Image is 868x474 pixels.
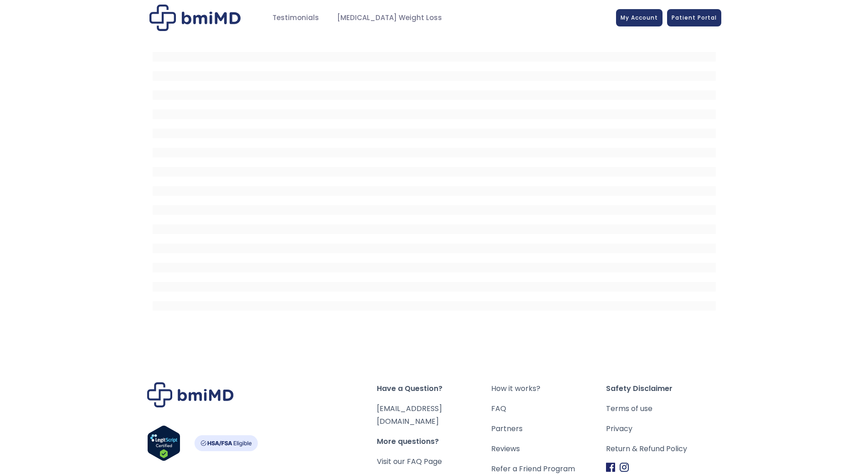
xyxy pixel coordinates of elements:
[147,382,234,407] img: Brand Logo
[194,435,258,451] img: HSA-FSA
[621,14,658,21] span: My Account
[328,9,451,27] a: [MEDICAL_DATA] Weight Loss
[672,14,717,21] span: Patient Portal
[491,402,606,415] a: FAQ
[377,382,492,395] span: Have a Question?
[606,402,721,415] a: Terms of use
[491,382,606,395] a: How it works?
[272,13,319,23] span: Testimonials
[606,422,721,435] a: Privacy
[620,463,629,472] img: Instagram
[263,9,328,27] a: Testimonials
[616,9,663,26] a: My Account
[606,443,721,455] a: Return & Refund Policy
[606,382,721,395] span: Safety Disclaimer
[491,422,606,435] a: Partners
[147,425,180,465] a: Verify LegitScript Approval for www.bmimd.com
[491,443,606,455] a: Reviews
[667,9,721,26] a: Patient Portal
[606,463,615,472] img: Facebook
[149,5,241,31] img: Patient Messaging Portal
[337,13,442,23] span: [MEDICAL_DATA] Weight Loss
[153,42,716,316] iframe: MDI Patient Messaging Portal
[147,425,180,461] img: Verify Approval for www.bmimd.com
[377,456,442,467] a: Visit our FAQ Page
[377,403,442,427] a: [EMAIL_ADDRESS][DOMAIN_NAME]
[377,435,492,448] span: More questions?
